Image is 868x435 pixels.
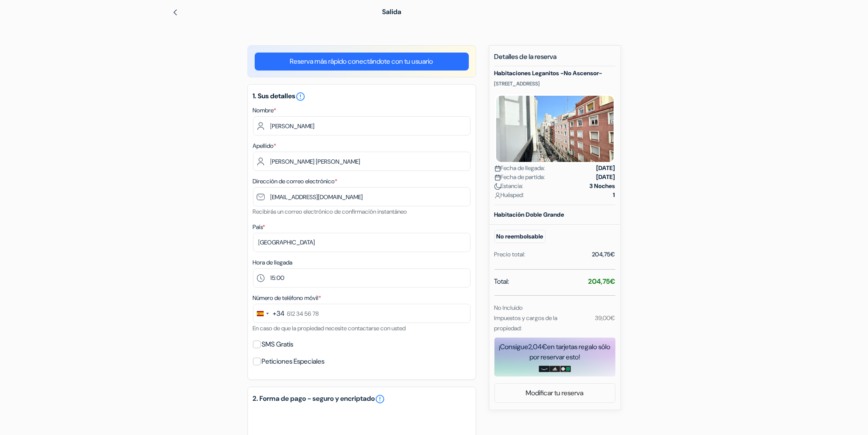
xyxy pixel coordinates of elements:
h5: 2. Forma de pago - seguro y encriptado [253,394,471,404]
label: Dirección de correo electrónico [253,177,338,186]
input: Introduzca la dirección de correo electrónico [253,187,471,206]
div: 204,75€ [592,250,615,259]
span: Fecha de partida: [494,173,545,182]
h5: Detalles de la reserva [494,53,615,66]
span: Fecha de llegada: [494,164,545,173]
img: left_arrow.svg [172,9,179,16]
i: error_outline [296,91,306,102]
strong: 1 [613,191,615,200]
strong: 3 Noches [590,182,615,191]
img: uber-uber-eats-card.png [560,366,571,373]
a: Reserva más rápido conectándote con tu usuario [255,53,469,71]
img: amazon-card-no-text.png [539,366,550,373]
label: Hora de llegada [253,258,293,267]
a: error_outline [375,394,385,404]
label: Peticiones Especiales [262,356,325,367]
strong: 204,75€ [588,277,615,286]
label: Número de teléfono móvil [253,294,321,303]
h5: Habitaciones Leganitos -No Ascensor- [494,70,615,77]
img: calendar.svg [494,165,501,172]
span: Total: [494,276,509,287]
img: user_icon.svg [494,192,501,199]
input: Introduzca el apellido [253,152,471,171]
strong: [DATE] [597,164,615,173]
div: ¡Consigue en tarjetas regalo sólo por reservar esto! [494,342,615,362]
small: No reembolsable [494,230,546,243]
small: Recibirás un correo electrónico de confirmación instantáneo [253,208,407,215]
label: Nombre [253,106,277,115]
a: Modificar tu reserva [495,385,615,401]
label: Apellido [253,141,277,150]
small: En caso de que la propiedad necesite contactarse con usted [253,324,406,332]
button: Change country, selected Spain (+34) [253,304,285,323]
small: 39,00€ [595,314,615,322]
b: Habitación Doble Grande [494,211,565,218]
small: No Incluido [494,304,523,312]
img: calendar.svg [494,174,501,181]
span: Salida [382,7,401,16]
strong: [DATE] [597,173,615,182]
img: moon.svg [494,183,501,190]
span: Estancia: [494,182,524,191]
small: Impuestos y cargos de la propiedad: [494,314,558,332]
p: [STREET_ADDRESS] [494,80,615,87]
input: Ingrese el nombre [253,116,471,135]
div: Precio total: [494,250,526,259]
label: País [253,223,265,232]
label: SMS Gratis [262,338,294,350]
span: 2,04€ [529,342,547,351]
div: +34 [273,309,285,319]
span: Huésped: [494,191,524,200]
input: 612 34 56 78 [253,304,471,323]
img: adidas-card.png [550,366,560,373]
a: error_outline [296,91,306,100]
h5: 1. Sus detalles [253,91,471,102]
